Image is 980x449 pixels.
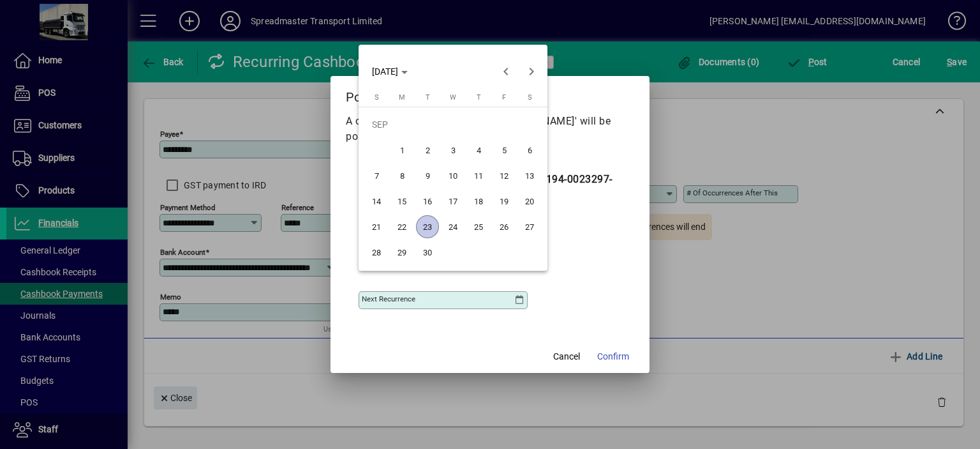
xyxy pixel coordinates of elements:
[493,215,516,238] span: 26
[518,164,541,187] span: 13
[442,164,464,187] span: 10
[467,164,490,187] span: 11
[450,93,456,102] span: W
[390,215,413,238] span: 22
[517,188,542,214] button: Sat Sep 20 2025
[440,163,466,188] button: Wed Sep 10 2025
[440,137,466,163] button: Wed Sep 03 2025
[518,190,541,213] span: 20
[416,164,439,187] span: 9
[493,59,519,84] button: Previous month
[389,240,415,265] button: Mon Sep 29 2025
[442,215,464,238] span: 24
[416,215,439,238] span: 23
[440,214,466,240] button: Wed Sep 24 2025
[518,215,541,238] span: 27
[415,240,440,265] button: Tue Sep 30 2025
[389,188,415,214] button: Mon Sep 15 2025
[466,163,491,188] button: Thu Sep 11 2025
[365,164,388,187] span: 7
[415,137,440,163] button: Tue Sep 02 2025
[491,188,517,214] button: Fri Sep 19 2025
[415,163,440,188] button: Tue Sep 09 2025
[467,139,490,162] span: 4
[466,188,491,214] button: Thu Sep 18 2025
[440,188,466,214] button: Wed Sep 17 2025
[389,137,415,163] button: Mon Sep 01 2025
[467,215,490,238] span: 25
[442,190,464,213] span: 17
[502,93,506,102] span: F
[466,214,491,240] button: Thu Sep 25 2025
[416,139,439,162] span: 2
[390,190,413,213] span: 15
[364,112,542,137] td: SEP
[364,163,389,188] button: Sun Sep 07 2025
[390,139,413,162] span: 1
[364,240,389,265] button: Sun Sep 28 2025
[491,137,517,163] button: Fri Sep 05 2025
[389,214,415,240] button: Mon Sep 22 2025
[416,241,439,264] span: 30
[415,214,440,240] button: Tue Sep 23 2025
[364,188,389,214] button: Sun Sep 14 2025
[426,93,430,102] span: T
[493,164,516,187] span: 12
[390,241,413,264] span: 29
[415,188,440,214] button: Tue Sep 16 2025
[518,139,541,162] span: 6
[517,214,542,240] button: Sat Sep 27 2025
[364,214,389,240] button: Sun Sep 21 2025
[399,93,405,102] span: M
[372,66,398,77] span: [DATE]
[519,59,544,84] button: Next month
[477,93,481,102] span: T
[390,164,413,187] span: 8
[416,190,439,213] span: 16
[517,137,542,163] button: Sat Sep 06 2025
[528,93,532,102] span: S
[466,137,491,163] button: Thu Sep 04 2025
[389,163,415,188] button: Mon Sep 08 2025
[493,190,516,213] span: 19
[442,139,464,162] span: 3
[491,214,517,240] button: Fri Sep 26 2025
[365,215,388,238] span: 21
[375,93,379,102] span: S
[467,190,490,213] span: 18
[365,241,388,264] span: 28
[493,139,516,162] span: 5
[367,60,413,83] button: Choose month and year
[491,163,517,188] button: Fri Sep 12 2025
[517,163,542,188] button: Sat Sep 13 2025
[365,190,388,213] span: 14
